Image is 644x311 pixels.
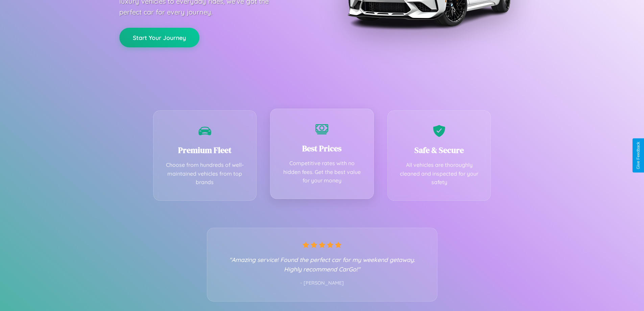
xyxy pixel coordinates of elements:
p: "Amazing service! Found the perfect car for my weekend getaway. Highly recommend CarGo!" [221,255,424,274]
p: Competitive rates with no hidden fees. Get the best value for your money [281,159,363,185]
p: Choose from hundreds of well-maintained vehicles from top brands [164,161,246,187]
div: Give Feedback [636,142,641,169]
button: Start Your Journey [119,28,199,47]
p: All vehicles are thoroughly cleaned and inspected for your safety [398,161,481,187]
p: - [PERSON_NAME] [221,279,424,288]
h3: Best Prices [281,143,363,154]
h3: Premium Fleet [164,145,246,156]
h3: Safe & Secure [398,145,481,156]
